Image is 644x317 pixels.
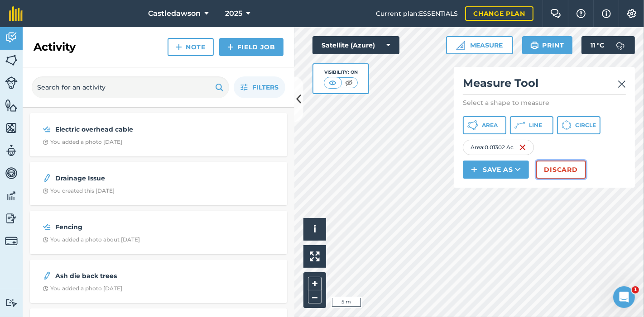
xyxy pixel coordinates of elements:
[43,270,52,281] img: svg+xml;base64,PD94bWwgdmVyc2lvbj0iMS4wIiBlbmNvZGluZz0idXRmLTgiPz4KPCEtLSBHZW5lcmF0b3I6IEFkb2JlIE...
[626,9,637,18] img: A cog icon
[613,286,635,308] iframe: Intercom live chat
[43,286,48,292] img: Clock with arrow pointing clockwise
[252,82,279,92] span: Filters
[5,31,18,44] img: svg+xml;base64,PD94bWwgdmVyc2lvbj0iMS4wIiBlbmNvZGluZz0idXRmLTgiPz4KPCEtLSBHZW5lcmF0b3I6IEFkb2JlIE...
[43,188,48,194] img: Clock with arrow pointing clockwise
[5,212,18,225] img: svg+xml;base64,PD94bWwgdmVyc2lvbj0iMS4wIiBlbmNvZGluZz0idXRmLTgiPz4KPCEtLSBHZW5lcmF0b3I6IEFkb2JlIE...
[215,82,224,93] img: svg+xml;base64,PHN2ZyB4bWxucz0iaHR0cDovL3d3dy53My5vcmcvMjAwMC9zdmciIHdpZHRoPSIxOSIgaGVpZ2h0PSIyNC...
[471,164,477,175] img: svg+xml;base64,PHN2ZyB4bWxucz0iaHR0cDovL3d3dy53My5vcmcvMjAwMC9zdmciIHdpZHRoPSIxNCIgaGVpZ2h0PSIyNC...
[582,36,635,54] button: 11 °C
[35,265,282,298] a: Ash die back treesClock with arrow pointing clockwiseYou added a photo [DATE]
[5,166,18,180] img: svg+xml;base64,PD94bWwgdmVyc2lvbj0iMS4wIiBlbmNvZGluZz0idXRmLTgiPz4KPCEtLSBHZW5lcmF0b3I6IEFkb2JlIE...
[55,271,199,281] strong: Ash die back trees
[34,40,76,54] h2: Activity
[557,116,601,134] button: Circle
[5,298,18,307] img: svg+xml;base64,PD94bWwgdmVyc2lvbj0iMS4wIiBlbmNvZGluZz0idXRmLTgiPz4KPCEtLSBHZW5lcmF0b3I6IEFkb2JlIE...
[550,9,561,18] img: Two speech bubbles overlapping with the left bubble in the forefront
[632,286,639,293] span: 1
[529,122,542,129] span: Line
[35,118,282,151] a: Electric overhead cableClock with arrow pointing clockwiseYou added a photo [DATE]
[618,79,626,90] img: svg+xml;base64,PHN2ZyB4bWxucz0iaHR0cDovL3d3dy53My5vcmcvMjAwMC9zdmciIHdpZHRoPSIyMiIgaGVpZ2h0PSIzMC...
[5,189,18,203] img: svg+xml;base64,PD94bWwgdmVyc2lvbj0iMS4wIiBlbmNvZGluZz0idXRmLTgiPz4KPCEtLSBHZW5lcmF0b3I6IEFkb2JlIE...
[55,124,199,134] strong: Electric overhead cable
[35,167,282,200] a: Drainage IssueClock with arrow pointing clockwiseYou created this [DATE]
[5,235,18,247] img: svg+xml;base64,PD94bWwgdmVyc2lvbj0iMS4wIiBlbmNvZGluZz0idXRmLTgiPz4KPCEtLSBHZW5lcmF0b3I6IEFkb2JlIE...
[168,38,214,56] a: Note
[35,216,282,249] a: FencingClock with arrow pointing clockwiseYou added a photo about [DATE]
[465,6,533,21] a: Change plan
[456,41,465,50] img: Ruler icon
[324,69,358,76] div: Visibility: On
[5,76,18,89] img: svg+xml;base64,PD94bWwgdmVyc2lvbj0iMS4wIiBlbmNvZGluZz0idXRmLTgiPz4KPCEtLSBHZW5lcmF0b3I6IEFkb2JlIE...
[5,144,18,157] img: svg+xml;base64,PD94bWwgdmVyc2lvbj0iMS4wIiBlbmNvZGluZz0idXRmLTgiPz4KPCEtLSBHZW5lcmF0b3I6IEFkb2JlIE...
[32,76,229,98] input: Search for an activity
[9,6,23,21] img: fieldmargin Logo
[510,116,553,134] button: Line
[43,187,115,194] div: You created this [DATE]
[602,8,611,19] img: svg+xml;base64,PHN2ZyB4bWxucz0iaHR0cDovL3d3dy53My5vcmcvMjAwMC9zdmciIHdpZHRoPSIxNyIgaGVpZ2h0PSIxNy...
[43,139,48,145] img: Clock with arrow pointing clockwise
[463,116,506,134] button: Area
[327,78,338,87] img: svg+xml;base64,PHN2ZyB4bWxucz0iaHR0cDovL3d3dy53My5vcmcvMjAwMC9zdmciIHdpZHRoPSI1MCIgaGVpZ2h0PSI0MC...
[376,9,458,19] span: Current plan : ESSENTIALS
[576,9,586,18] img: A question mark icon
[43,222,51,232] img: svg+xml;base64,PD94bWwgdmVyc2lvbj0iMS4wIiBlbmNvZGluZz0idXRmLTgiPz4KPCEtLSBHZW5lcmF0b3I6IEFkb2JlIE...
[308,277,322,290] button: +
[575,122,596,129] span: Circle
[611,36,630,54] img: svg+xml;base64,PD94bWwgdmVyc2lvbj0iMS4wIiBlbmNvZGluZz0idXRmLTgiPz4KPCEtLSBHZW5lcmF0b3I6IEFkb2JlIE...
[530,40,539,51] img: svg+xml;base64,PHN2ZyB4bWxucz0iaHR0cDovL3d3dy53My5vcmcvMjAwMC9zdmciIHdpZHRoPSIxOSIgaGVpZ2h0PSIyNC...
[463,161,529,179] button: Save as
[43,173,52,184] img: svg+xml;base64,PD94bWwgdmVyc2lvbj0iMS4wIiBlbmNvZGluZz0idXRmLTgiPz4KPCEtLSBHZW5lcmF0b3I6IEFkb2JlIE...
[312,36,399,54] button: Satellite (Azure)
[463,140,534,155] div: Area : 0.01302 Ac
[463,76,626,95] h2: Measure Tool
[219,38,284,56] a: Field Job
[227,42,234,52] img: svg+xml;base64,PHN2ZyB4bWxucz0iaHR0cDovL3d3dy53My5vcmcvMjAwMC9zdmciIHdpZHRoPSIxNCIgaGVpZ2h0PSIyNC...
[522,36,573,54] button: Print
[43,237,48,243] img: Clock with arrow pointing clockwise
[43,285,122,292] div: You added a photo [DATE]
[55,173,199,183] strong: Drainage Issue
[234,76,285,98] button: Filters
[308,290,322,303] button: –
[43,124,51,135] img: svg+xml;base64,PD94bWwgdmVyc2lvbj0iMS4wIiBlbmNvZGluZz0idXRmLTgiPz4KPCEtLSBHZW5lcmF0b3I6IEFkb2JlIE...
[43,236,140,243] div: You added a photo about [DATE]
[519,142,526,153] img: svg+xml;base64,PHN2ZyB4bWxucz0iaHR0cDovL3d3dy53My5vcmcvMjAwMC9zdmciIHdpZHRoPSIxNiIgaGVpZ2h0PSIyNC...
[5,53,18,67] img: svg+xml;base64,PHN2ZyB4bWxucz0iaHR0cDovL3d3dy53My5vcmcvMjAwMC9zdmciIHdpZHRoPSI1NiIgaGVpZ2h0PSI2MC...
[176,42,182,52] img: svg+xml;base64,PHN2ZyB4bWxucz0iaHR0cDovL3d3dy53My5vcmcvMjAwMC9zdmciIHdpZHRoPSIxNCIgaGVpZ2h0PSIyNC...
[303,218,326,241] button: i
[5,99,18,112] img: svg+xml;base64,PHN2ZyB4bWxucz0iaHR0cDovL3d3dy53My5vcmcvMjAwMC9zdmciIHdpZHRoPSI1NiIgaGVpZ2h0PSI2MC...
[536,161,586,179] button: Discard
[591,36,604,54] span: 11 ° C
[446,36,513,54] button: Measure
[313,223,316,235] span: i
[310,251,320,261] img: Four arrows, one pointing top left, one top right, one bottom right and the last bottom left
[343,78,355,87] img: svg+xml;base64,PHN2ZyB4bWxucz0iaHR0cDovL3d3dy53My5vcmcvMjAwMC9zdmciIHdpZHRoPSI1MCIgaGVpZ2h0PSI0MC...
[148,8,201,19] span: Castledawson
[463,98,626,107] p: Select a shape to measure
[55,222,199,232] strong: Fencing
[482,122,498,129] span: Area
[43,138,122,146] div: You added a photo [DATE]
[225,8,242,19] span: 2025
[5,121,18,135] img: svg+xml;base64,PHN2ZyB4bWxucz0iaHR0cDovL3d3dy53My5vcmcvMjAwMC9zdmciIHdpZHRoPSI1NiIgaGVpZ2h0PSI2MC...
